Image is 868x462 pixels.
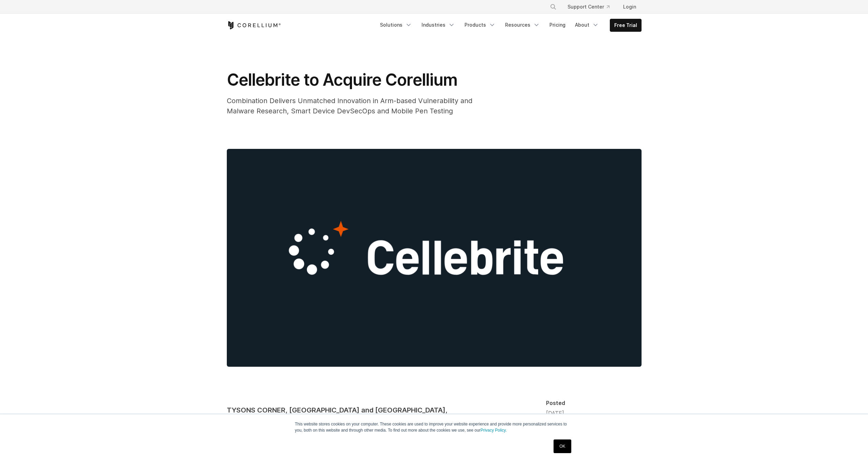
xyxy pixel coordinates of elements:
[501,19,544,31] a: Resources
[227,406,447,424] span: TYSONS CORNER, [GEOGRAPHIC_DATA] and [GEOGRAPHIC_DATA], [GEOGRAPHIC_DATA] – [DATE] –
[227,21,281,29] a: Corellium Home
[546,410,564,417] span: [DATE]
[376,19,642,32] div: Navigation Menu
[227,70,457,90] span: Cellebrite to Acquire Corellium
[542,1,642,13] div: Navigation Menu
[295,421,573,433] p: This website stores cookies on your computer. These cookies are used to improve your website expe...
[417,19,459,31] a: Industries
[481,428,507,433] a: Privacy Policy.
[545,19,570,31] a: Pricing
[227,149,642,367] img: Cellebrite to Acquire Corellium
[571,19,603,31] a: About
[546,400,642,406] div: Posted
[460,19,500,31] a: Products
[562,1,615,13] a: Support Center
[554,439,571,453] a: OK
[376,19,416,31] a: Solutions
[610,19,641,31] a: Free Trial
[618,1,642,13] a: Login
[227,97,472,115] span: Combination Delivers Unmatched Innovation in Arm-based Vulnerability and Malware Research, Smart ...
[547,1,559,13] button: Search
